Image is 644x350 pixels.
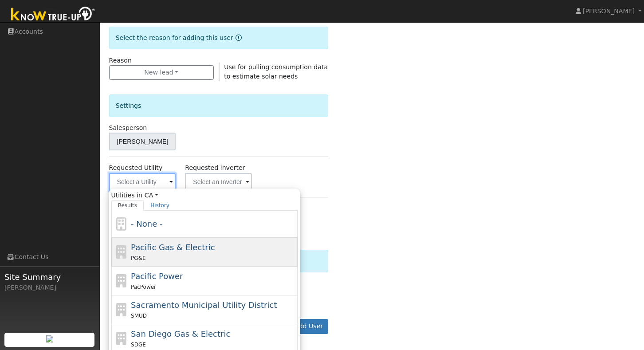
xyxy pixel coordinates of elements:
[111,191,298,200] span: Utilities in
[109,94,328,117] div: Settings
[131,271,183,281] span: Pacific Power
[109,27,328,49] div: Select the reason for adding this user
[4,283,95,292] div: [PERSON_NAME]
[185,163,245,173] label: Requested Inverter
[145,191,158,200] a: CA
[7,5,100,25] img: Know True-Up
[109,123,147,133] label: Salesperson
[109,56,132,65] label: Reason
[131,255,145,261] span: PG&E
[131,219,162,228] span: - None -
[224,63,328,80] span: Use for pulling consumption data to estimate solar needs
[131,313,147,319] span: SMUD
[4,271,95,283] span: Site Summary
[131,243,215,252] span: Pacific Gas & Electric
[233,34,242,41] a: Reason for new user
[131,300,277,310] span: Sacramento Municipal Utility District
[144,200,176,211] a: History
[46,335,53,342] img: retrieve
[131,329,230,338] span: San Diego Gas & Electric
[131,284,156,290] span: PacPower
[109,65,214,80] button: New lead
[131,342,146,348] span: SDGE
[111,200,144,211] a: Results
[583,8,635,15] span: [PERSON_NAME]
[290,319,328,334] button: Add User
[109,163,163,173] label: Requested Utility
[109,173,176,191] input: Select a Utility
[185,173,252,191] input: Select an Inverter
[109,133,176,150] input: Select a User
